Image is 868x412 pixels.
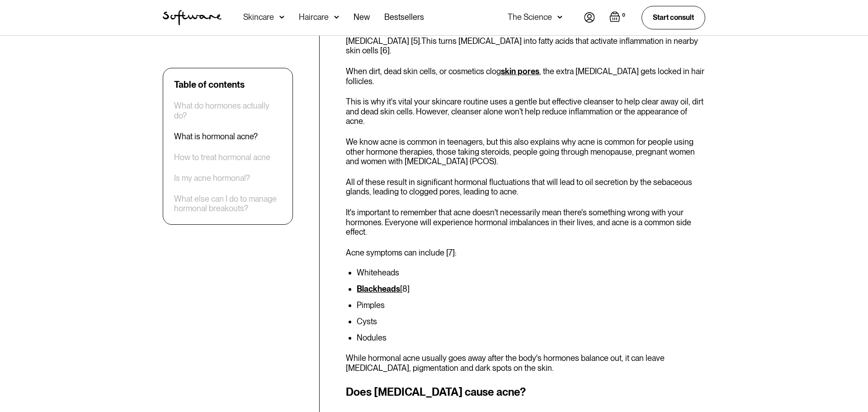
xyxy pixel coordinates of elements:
em: . [420,36,421,46]
img: Software Logo [163,10,222,25]
img: arrow down [557,13,562,22]
img: arrow down [279,13,284,22]
p: When dirt, dead skin cells, or cosmetics clog , the extra [MEDICAL_DATA] gets locked in hair foll... [346,66,705,86]
p: While hormonal acne usually goes away after the body's hormones balance out, it can leave [MEDICA... [346,353,705,373]
a: How to treat hormonal acne [174,152,270,162]
div: 0 [620,11,627,19]
p: It's important to remember that acne doesn't necessarily mean there's something wrong with your h... [346,208,705,237]
p: This is why it's vital your skincare routine uses a gentle but effective cleanser to help clear a... [346,97,705,126]
p: We know acne is common in teenagers, but this also explains why acne is common for people using o... [346,137,705,166]
a: home [163,10,222,25]
a: Blackheads [357,284,400,294]
a: Start consult [642,6,705,29]
a: What is hormonal acne? [174,132,258,142]
a: skin pores [501,66,539,76]
li: Whiteheads [357,268,705,277]
a: Is my acne hormonal? [174,173,250,183]
div: Haircare [299,13,329,22]
p: Acne symptoms can include [7]: [346,248,705,258]
h3: Does [MEDICAL_DATA] cause acne? [346,384,705,400]
img: arrow down [334,13,339,22]
p: All of these result in significant hormonal fluctuations that will lead to oil secretion by the s... [346,177,705,197]
a: Open empty cart [609,11,627,24]
div: Skincare [243,13,274,22]
a: What else can I do to manage hormonal breakouts? [174,194,282,213]
li: Cysts [357,317,705,326]
li: Nodules [357,333,705,342]
li: Pimples [357,301,705,310]
p: The excess of [MEDICAL_DATA] production creates a reaction with a harmless skin bacteria known as... [346,26,705,56]
div: Table of contents [174,79,245,90]
div: The Science [508,13,552,22]
a: What do hormones actually do? [174,101,282,120]
li: [8] [357,284,705,294]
